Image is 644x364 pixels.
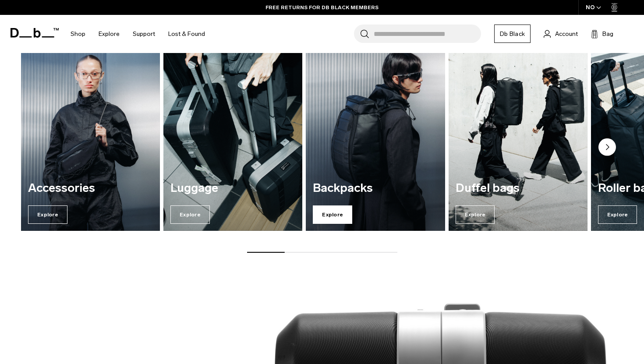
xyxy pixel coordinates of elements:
[306,43,445,231] div: 3 / 7
[163,43,302,231] a: Luggage Explore
[64,15,212,53] nav: Main Navigation
[28,205,67,224] span: Explore
[598,205,637,224] span: Explore
[265,4,379,11] a: FREE RETURNS FOR DB BLACK MEMBERS
[163,43,302,231] div: 2 / 7
[170,182,295,195] h3: Luggage
[313,205,352,224] span: Explore
[306,43,445,231] a: Backpacks Explore
[313,182,438,195] h3: Backpacks
[456,182,580,195] h3: Duffel bags
[71,18,85,49] a: Shop
[170,205,210,224] span: Explore
[28,182,153,195] h3: Accessories
[555,29,578,39] span: Account
[21,43,160,231] div: 1 / 7
[544,28,578,39] a: Account
[598,138,616,158] button: Next slide
[21,43,160,231] a: Accessories Explore
[494,25,531,43] a: Db Black
[168,18,205,49] a: Lost & Found
[449,43,587,231] div: 4 / 7
[456,205,495,224] span: Explore
[99,18,120,49] a: Explore
[591,28,613,39] button: Bag
[449,43,587,231] a: Duffel bags Explore
[133,18,155,49] a: Support
[602,29,613,39] span: Bag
